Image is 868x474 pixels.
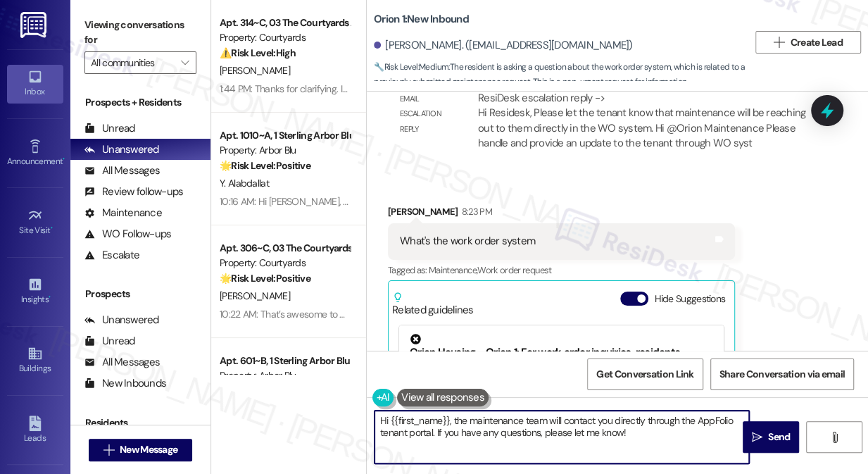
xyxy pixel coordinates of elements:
span: : The resident is asking a question about the work order system, which is related to a previously... [374,60,748,90]
strong: 🔧 Risk Level: Medium [374,61,448,73]
span: Send [768,430,790,444]
div: Email escalation reply [400,92,455,137]
span: Y. Alabdallat [220,177,269,189]
div: ResiDesk escalation reply -> Hi Residesk, Please let the tenant know that maintenance will be rea... [478,91,805,150]
button: Send [743,421,799,453]
span: Get Conversation Link [596,367,693,382]
div: [PERSON_NAME] [388,204,735,224]
div: All Messages [84,355,160,370]
i:  [181,57,189,68]
label: Viewing conversations for [84,14,196,51]
a: Leads [7,411,63,449]
a: Insights • [7,273,63,311]
div: Apt. 601~B, 1 Sterling Arbor Blu [220,354,350,368]
span: [PERSON_NAME] [220,289,290,302]
div: Unanswered [84,142,159,157]
button: Create Lead [755,31,861,54]
div: Property: Arbor Blu [220,368,350,383]
img: ResiDesk Logo [20,12,49,38]
div: Maintenance [84,206,162,220]
span: • [63,154,65,164]
span: [PERSON_NAME] [220,64,290,77]
span: • [51,223,53,233]
div: Unanswered [84,313,159,328]
div: Residents [70,416,210,430]
div: Tagged as: [388,260,735,280]
input: All communities [91,51,174,74]
div: All Messages [84,163,160,178]
span: Create Lead [791,35,843,50]
div: Property: Courtyards [220,30,350,45]
div: Escalate [84,248,139,263]
span: Maintenance , [429,264,477,276]
span: Work order request [477,264,551,276]
div: Property: Arbor Blu [220,143,350,158]
div: 8:23 PM [458,204,492,219]
div: Unread [84,334,135,349]
strong: ⚠️ Risk Level: High [220,46,296,59]
div: Unread [84,121,135,136]
a: Inbox [7,65,63,103]
i:  [774,37,784,48]
b: Orion 1: New Inbound [374,12,469,27]
button: Get Conversation Link [587,358,703,390]
div: Property: Courtyards [220,256,350,270]
div: Orion Housing - Orion 1: For work order inquiries, residents should be advised that maintenance w... [410,334,713,390]
div: What's the work order system [400,234,535,249]
i:  [829,432,839,443]
span: Share Conversation via email [719,367,845,382]
i:  [103,444,114,456]
label: Hide Suggestions [654,292,725,306]
a: Site Visit • [7,204,63,242]
div: Prospects + Residents [70,95,210,110]
div: Apt. 1010~A, 1 Sterling Arbor Blu [220,128,350,143]
strong: 🌟 Risk Level: Positive [220,272,310,285]
div: WO Follow-ups [84,227,171,242]
button: New Message [89,439,193,461]
button: Share Conversation via email [710,358,854,390]
div: Review follow-ups [84,185,183,199]
div: Prospects [70,287,210,301]
div: [PERSON_NAME]. ([EMAIL_ADDRESS][DOMAIN_NAME]) [374,38,633,53]
strong: 🌟 Risk Level: Positive [220,159,310,172]
textarea: Hi {{first_name}}, the maintenance team will contact you directly through the AppFolio tenant por... [375,411,749,463]
span: New Message [120,442,177,457]
div: Apt. 306~C, 03 The Courtyards Apartments [220,241,350,256]
a: Buildings [7,342,63,380]
div: Related guidelines [392,292,474,318]
div: New Inbounds [84,376,166,391]
div: Apt. 314~C, 03 The Courtyards Apartments [220,15,350,30]
i:  [752,432,762,443]
span: • [49,292,51,302]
